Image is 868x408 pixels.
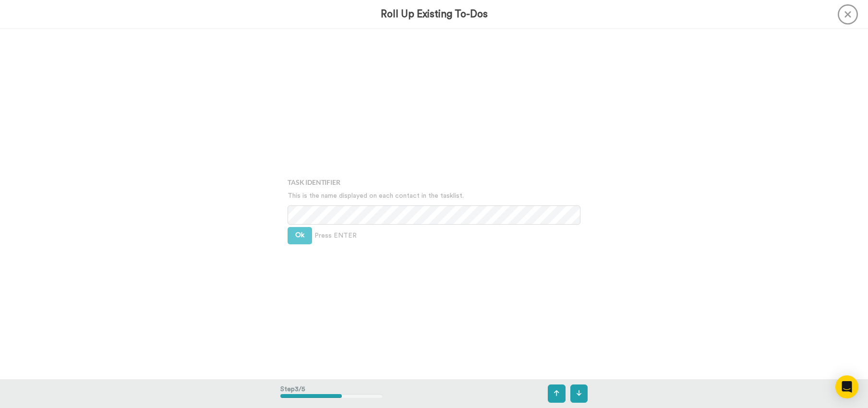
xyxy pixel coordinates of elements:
[835,375,858,398] div: Open Intercom Messenger
[314,231,357,240] span: Press ENTER
[288,227,312,244] button: Ok
[288,179,580,186] h4: Task Identifier
[381,9,488,20] h3: Roll Up Existing To-Dos
[288,191,580,201] p: This is the name displayed on each contact in the tasklist.
[295,232,304,239] span: Ok
[280,380,383,408] div: Step 3 / 5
